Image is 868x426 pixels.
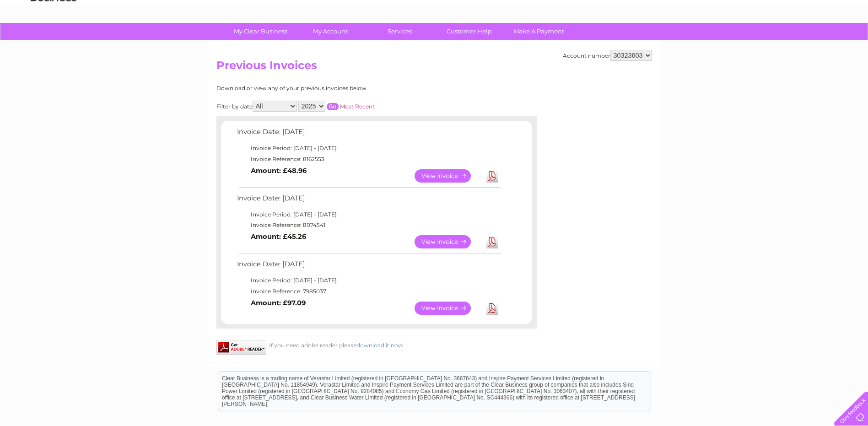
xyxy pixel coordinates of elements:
div: Clear Business is a trading name of Verastar Limited (registered in [GEOGRAPHIC_DATA] No. 3667643... [218,5,651,44]
div: Filter by date [216,101,457,112]
td: Invoice Date: [DATE] [235,126,502,143]
a: Blog [788,39,802,46]
td: Invoice Reference: 8074541 [235,220,502,231]
a: Customer Help [431,23,507,40]
td: Invoice Period: [DATE] - [DATE] [235,143,502,154]
img: logo.png [30,24,77,52]
a: Contact [807,39,830,46]
a: Download [486,169,498,183]
a: View [415,169,482,183]
a: Water [707,39,724,46]
td: Invoice Period: [DATE] - [DATE] [235,209,502,220]
a: Log out [838,39,859,46]
b: Amount: £97.09 [251,299,306,307]
a: Telecoms [755,39,783,46]
a: Most Recent [340,103,375,110]
td: Invoice Date: [DATE] [235,192,502,209]
div: Download or view any of your previous invoices below. [216,85,457,92]
td: Invoice Date: [DATE] [235,258,502,275]
a: download it now [356,342,403,349]
a: View [415,235,482,248]
a: My Clear Business [223,23,298,40]
a: Download [486,302,498,315]
a: View [415,302,482,315]
a: Make A Payment [501,23,577,40]
a: 0333 014 3131 [695,5,759,16]
a: Download [486,235,498,248]
h2: Previous Invoices [216,59,652,76]
div: Account number [563,50,652,61]
td: Invoice Period: [DATE] - [DATE] [235,275,502,286]
a: My Account [292,23,368,40]
a: Energy [730,39,750,46]
div: If you need adobe reader please . [216,340,537,349]
td: Invoice Reference: 8162553 [235,154,502,165]
b: Amount: £48.96 [251,167,307,175]
a: Services [362,23,437,40]
b: Amount: £45.26 [251,232,306,241]
td: Invoice Reference: 7985037 [235,286,502,297]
